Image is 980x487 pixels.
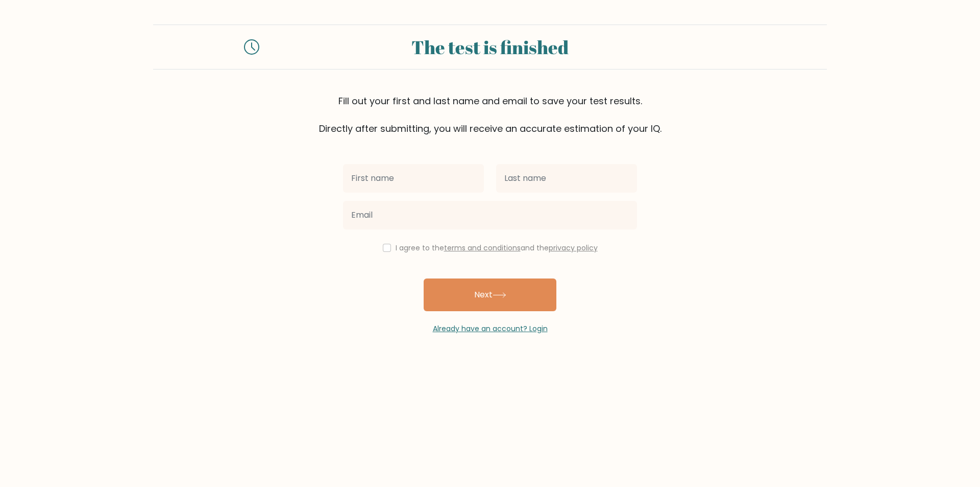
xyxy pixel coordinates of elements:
button: Next [424,279,556,311]
label: I agree to the and the [396,243,598,253]
input: First name [343,164,484,193]
div: The test is finished [272,33,708,61]
a: privacy policy [549,243,598,253]
div: Fill out your first and last name and email to save your test results. Directly after submitting,... [153,94,827,135]
a: terms and conditions [444,243,521,253]
input: Last name [496,164,637,193]
input: Email [343,201,637,229]
a: Already have an account? Login [433,323,548,334]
